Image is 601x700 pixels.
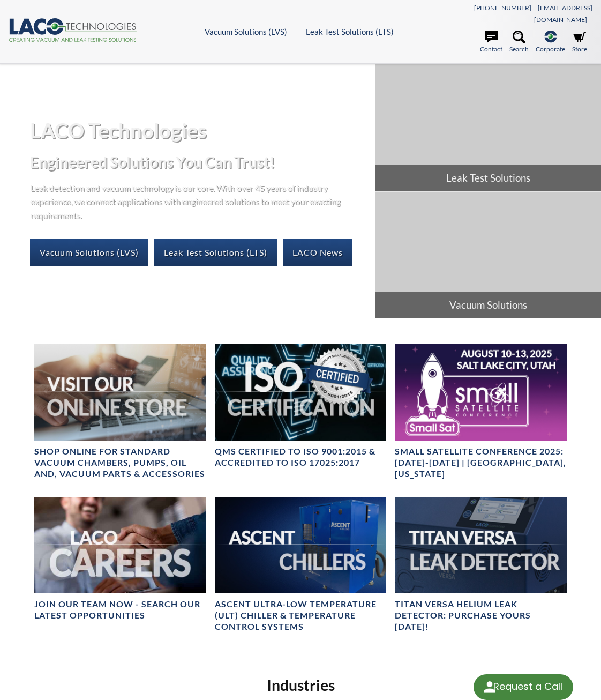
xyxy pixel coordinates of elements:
[215,497,387,632] a: Ascent Chiller ImageAscent Ultra-Low Temperature (ULT) Chiller & Temperature Control Systems
[536,44,565,54] span: Corporate
[375,165,601,191] span: Leak Test Solutions
[205,27,287,36] a: Vacuum Solutions (LVS)
[395,497,567,632] a: TITAN VERSA bannerTITAN VERSA Helium Leak Detector: Purchase Yours [DATE]!
[480,31,502,54] a: Contact
[572,31,587,54] a: Store
[474,674,573,700] div: Request a Call
[30,675,571,695] h2: Industries
[34,599,206,621] h4: Join our team now - SEARCH OUR LATEST OPPORTUNITIES
[30,239,148,266] a: Vacuum Solutions (LVS)
[34,344,206,480] a: Visit Our Online Store headerSHOP ONLINE FOR STANDARD VACUUM CHAMBERS, PUMPS, OIL AND, VACUUM PAR...
[215,599,387,632] h4: Ascent Ultra-Low Temperature (ULT) Chiller & Temperature Control Systems
[30,181,367,222] p: Leak detection and vacuum technology is our core. With over 45 years of industry experience, we c...
[493,674,562,699] div: Request a Call
[481,679,498,696] img: round button
[375,292,601,318] span: Vacuum Solutions
[34,497,206,621] a: Join our team now - SEARCH OUR LATEST OPPORTUNITIES
[375,64,601,191] a: Leak Test Solutions
[395,599,567,632] h4: TITAN VERSA Helium Leak Detector: Purchase Yours [DATE]!
[283,239,352,266] a: LACO News
[395,344,567,480] a: Small Satellite Conference 2025: August 10-13 | Salt Lake City, UtahSmall Satellite Conference 20...
[30,152,367,172] h2: Engineered Solutions You Can Trust!
[34,446,206,479] h4: SHOP ONLINE FOR STANDARD VACUUM CHAMBERS, PUMPS, OIL AND, VACUUM PARTS & ACCESSORIES
[215,344,387,468] a: ISO Certification headerQMS CERTIFIED to ISO 9001:2015 & Accredited to ISO 17025:2017
[306,27,394,36] a: Leak Test Solutions (LTS)
[375,192,601,318] a: Vacuum Solutions
[534,4,592,24] a: [EMAIL_ADDRESS][DOMAIN_NAME]
[395,446,567,479] h4: Small Satellite Conference 2025: [DATE]-[DATE] | [GEOGRAPHIC_DATA], [US_STATE]
[474,4,531,12] a: [PHONE_NUMBER]
[509,31,529,54] a: Search
[154,239,277,266] a: Leak Test Solutions (LTS)
[215,446,387,468] h4: QMS CERTIFIED to ISO 9001:2015 & Accredited to ISO 17025:2017
[30,117,367,144] h1: LACO Technologies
